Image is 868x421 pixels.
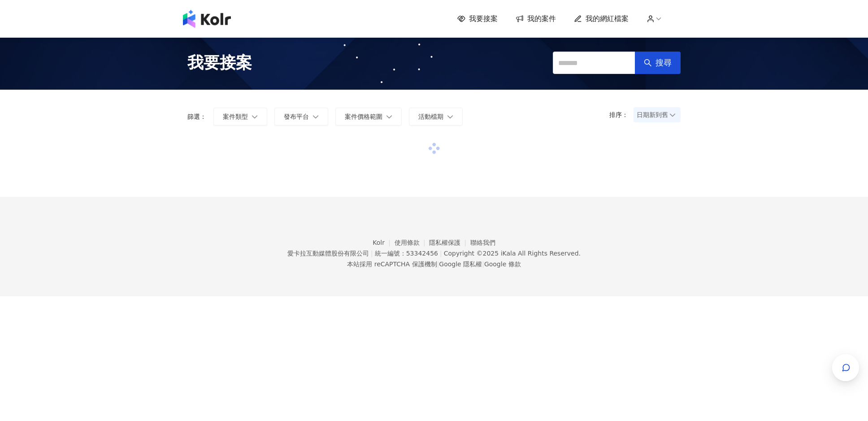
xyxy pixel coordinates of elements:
a: Kolr [373,239,394,246]
span: 我要接案 [187,52,252,74]
span: 我的網紅檔案 [586,14,629,24]
a: 我要接案 [457,14,498,24]
a: 我的網紅檔案 [574,14,629,24]
a: 使用條款 [395,239,430,246]
div: 統一編號：53342456 [375,250,438,257]
span: 發布平台 [284,113,309,120]
img: logo [183,10,231,28]
span: 我的案件 [527,14,556,24]
button: 案件價格範圍 [335,108,402,126]
a: iKala [501,250,516,257]
span: | [440,250,442,257]
a: 隱私權保護 [429,239,470,246]
span: 我要接案 [469,14,498,24]
span: 本站採用 reCAPTCHA 保護機制 [347,259,521,269]
a: Google 隱私權 [439,260,482,268]
span: 案件類型 [223,113,248,120]
a: Google 條款 [484,260,521,268]
a: 聯絡我們 [470,239,495,246]
button: 搜尋 [635,52,681,74]
span: 案件價格範圍 [345,113,382,120]
span: | [437,260,439,268]
span: 活動檔期 [418,113,443,120]
p: 排序： [609,111,634,118]
p: 篩選： [187,113,206,120]
button: 發布平台 [274,108,328,126]
span: | [482,260,484,268]
div: Copyright © 2025 All Rights Reserved. [444,250,581,257]
a: 我的案件 [516,14,556,24]
span: 日期新到舊 [637,108,677,122]
span: | [371,250,373,257]
span: 搜尋 [655,58,672,68]
button: 活動檔期 [409,108,463,126]
span: search [644,59,652,67]
button: 案件類型 [213,108,267,126]
div: 愛卡拉互動媒體股份有限公司 [287,250,369,257]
